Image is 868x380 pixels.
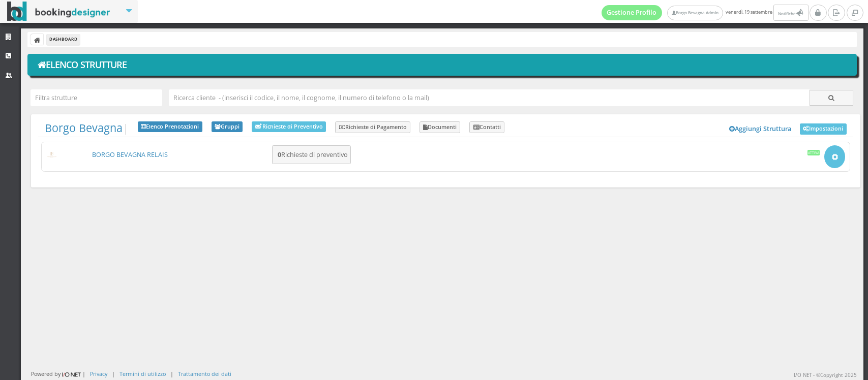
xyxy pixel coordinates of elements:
a: Gestione Profilo [602,5,663,20]
a: Elenco Prenotazioni [138,121,202,133]
b: 0 [278,150,281,159]
span: venerdì, 19 settembre [602,5,810,21]
h1: Elenco Strutture [35,56,850,74]
a: Termini di utilizzo [119,370,166,377]
button: Notifiche [773,5,808,21]
img: ionet_small_logo.png [61,370,82,378]
div: Attiva [807,150,820,155]
li: Dashboard [47,34,80,45]
a: Borgo Bevagna [45,120,123,135]
a: Trattamento dei dati [178,370,231,377]
a: Documenti [420,121,461,134]
div: | [112,370,115,377]
h5: Richieste di preventivo [275,151,348,159]
div: Powered by | [31,370,85,378]
a: Borgo Bevagna Admin [667,6,723,20]
button: 0Richieste di preventivo [272,145,351,164]
a: Impostazioni [800,123,847,135]
a: Privacy [90,370,107,377]
input: Ricerca cliente - (inserisci il codice, il nome, il cognome, il numero di telefono o la mail) [169,89,810,106]
a: Richieste di Preventivo [252,121,326,132]
a: Gruppi [212,121,243,133]
a: Aggiungi Struttura [724,121,797,137]
img: BookingDesigner.com [7,2,110,21]
a: Contatti [469,121,504,134]
img: 51bacd86f2fc11ed906d06074585c59a_max100.png [46,152,58,158]
input: Filtra strutture [31,89,162,106]
a: BORGO BEVAGNA RELAIS [92,150,168,159]
span: | [45,121,129,135]
a: Richieste di Pagamento [335,121,410,134]
div: | [170,370,173,377]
